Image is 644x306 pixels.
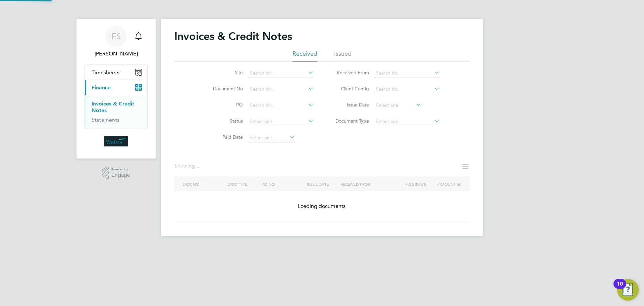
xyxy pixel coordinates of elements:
span: Finance [92,84,111,91]
a: Statements [92,117,119,123]
label: Site [204,70,243,76]
button: Finance [85,80,147,95]
nav: Main navigation [76,19,156,159]
a: Go to home page [85,136,148,146]
div: Showing [174,163,201,170]
label: Received From [330,70,369,76]
input: Search for... [248,69,314,78]
label: Document Type [330,118,369,124]
input: Select one [374,117,440,126]
input: Select one [248,117,314,126]
h2: Invoices & Credit Notes [174,30,292,43]
button: Timesheets [85,65,147,80]
input: Search for... [248,85,314,94]
li: Received [292,50,317,62]
input: Select one [248,133,295,142]
input: Select one [374,101,421,110]
a: Powered byEngage [102,167,130,179]
span: Emily Summerfield [85,50,148,58]
input: Search for... [374,85,440,94]
span: Engage [111,172,130,178]
input: Search for... [248,101,314,110]
label: PO [204,102,243,108]
div: Finance [85,95,147,129]
li: Issued [334,50,352,62]
button: Open Resource Center, 10 new notifications [617,279,639,301]
span: ES [111,32,121,41]
a: Invoices & Credit Notes [92,100,134,114]
a: ES[PERSON_NAME] [85,26,148,58]
label: Status [204,118,243,124]
span: Powered by [111,167,130,172]
label: Client Config [330,86,369,92]
label: Paid Date [204,134,243,140]
input: Search for... [374,69,440,78]
label: Document No [204,86,243,92]
span: Timesheets [92,69,119,76]
div: 10 [617,284,623,293]
img: wates-logo-retina.png [104,136,128,146]
span: ... [195,163,199,169]
label: Issue Date [330,102,369,108]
